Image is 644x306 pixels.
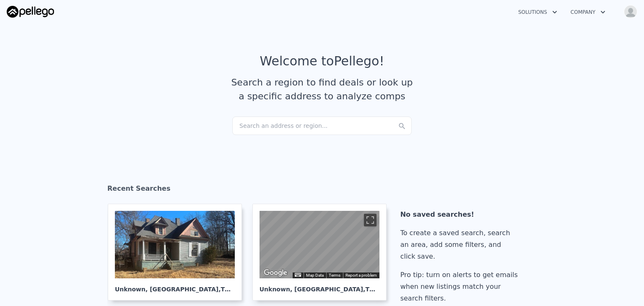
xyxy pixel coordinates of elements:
[228,75,416,103] div: Search a region to find deals or look up a specific address to analyze comps
[345,273,377,277] a: Report a problem
[260,211,379,278] div: Map
[262,267,289,278] img: Google
[295,273,301,277] button: Keyboard shortcuts
[218,286,252,293] span: , TN 38106
[400,227,521,262] div: To create a saved search, search an area, add some filters, and click save.
[306,272,324,278] button: Map Data
[512,5,564,20] button: Solutions
[564,5,612,20] button: Company
[260,278,379,293] div: Unknown , [GEOGRAPHIC_DATA]
[260,54,384,69] div: Welcome to Pellego !
[262,267,289,278] a: Open this area in Google Maps (opens a new window)
[115,278,235,293] div: Unknown , [GEOGRAPHIC_DATA]
[260,211,379,278] div: Street View
[624,5,637,18] img: avatar
[107,177,537,204] div: Recent Searches
[232,117,412,135] div: Search an address or region...
[7,6,54,18] img: Pellego
[329,273,340,277] a: Terms (opens in new tab)
[363,286,397,293] span: , TN 38109
[252,204,393,301] a: Map Unknown, [GEOGRAPHIC_DATA],TN 38109
[400,269,521,304] div: Pro tip: turn on alerts to get emails when new listings match your search filters.
[108,204,249,301] a: Unknown, [GEOGRAPHIC_DATA],TN 38106
[400,209,521,220] div: No saved searches!
[364,214,377,226] button: Toggle fullscreen view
